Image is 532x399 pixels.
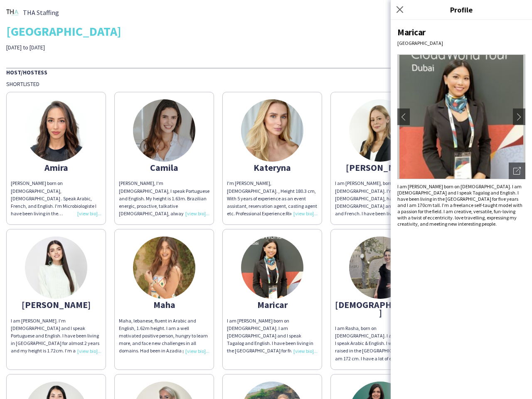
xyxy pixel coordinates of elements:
img: thumb-6246947601a70.jpeg [133,99,195,162]
div: Host/Hostess [6,68,526,76]
div: [PERSON_NAME], I'm [DEMOGRAPHIC_DATA], I speak Portuguese and English. My height is 1.63m. Brazil... [119,180,209,217]
div: Maricar [397,27,525,38]
div: [PERSON_NAME] [335,164,426,171]
img: thumb-6891fe4fabf94.jpeg [25,236,87,299]
div: Camila [119,164,209,171]
div: Kateryna [227,164,318,171]
div: Amira [11,164,101,171]
div: [GEOGRAPHIC_DATA] [6,25,526,37]
span: THA Staffing [23,9,59,16]
img: thumb-07583f41-6c61-40be-ad5d-507eb0e7a047.png [349,236,411,299]
h3: Profile [391,4,532,15]
span: I am [PERSON_NAME] born on [DEMOGRAPHIC_DATA]. I am [DEMOGRAPHIC_DATA] and I speak Tagalog and En... [397,183,522,227]
img: thumb-68a42ce4d990e.jpeg [349,99,411,162]
div: Maricar [227,301,318,308]
img: thumb-26f2aabb-eaf0-4a61-9c3b-663b996db1ef.png [6,6,19,19]
div: [PERSON_NAME] [11,301,101,308]
div: Maha, lebanese, fluent in Arabic and English, 1.62m height. I am a well motivated positive person... [119,317,209,355]
div: [PERSON_NAME] born on [DEMOGRAPHIC_DATA], [DEMOGRAPHIC_DATA] . Speak Arabic, French, and English.... [11,180,101,217]
span: I am Rasha, born on [DEMOGRAPHIC_DATA]. I am Egyptian and I speak Arabic & English. I was born an... [335,325,425,384]
img: thumb-6582a0cdb5742.jpeg [25,99,87,162]
div: Open photos pop-in [509,163,525,179]
div: I am [PERSON_NAME]. I’m [DEMOGRAPHIC_DATA] and I speak Portuguese and English. I have been living... [11,317,101,355]
div: I'm [PERSON_NAME], [DEMOGRAPHIC_DATA]. , Height 180.3 cm, With 5 years of experience as an event ... [227,180,318,217]
img: Crew avatar or photo [397,54,525,179]
img: thumb-67d73f9e1acf2.jpeg [133,236,195,299]
img: thumb-65afd7528d5f6.jpeg [241,236,303,299]
div: [DATE] to [DATE] [6,44,188,51]
div: [DEMOGRAPHIC_DATA] [335,301,426,316]
div: Shortlisted [6,80,526,88]
div: Maha [119,301,209,308]
div: [GEOGRAPHIC_DATA] [397,40,525,46]
img: thumb-67c98d805fc58.jpeg [241,99,303,162]
div: I am [PERSON_NAME], born on [DEMOGRAPHIC_DATA]. I'm half [DEMOGRAPHIC_DATA], half [DEMOGRAPHIC_DA... [335,180,426,217]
